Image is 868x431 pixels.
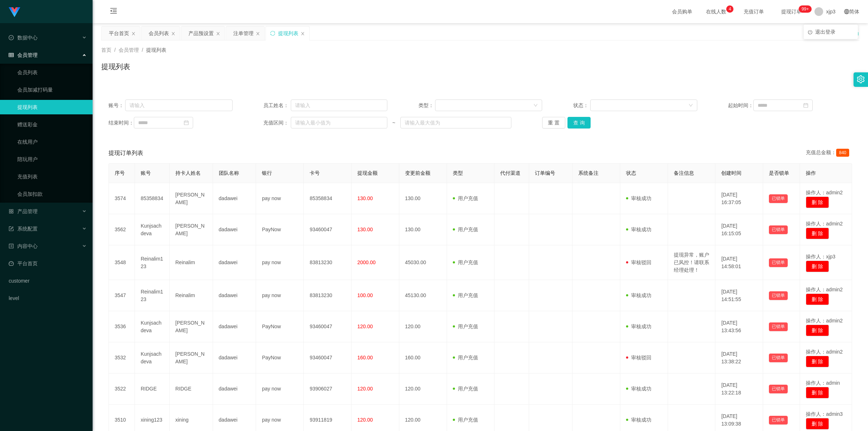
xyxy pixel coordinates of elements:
td: [DATE] 13:38:22 [715,342,763,373]
span: 用户充值 [453,355,478,360]
span: 审核成功 [626,227,651,232]
button: 删 除 [806,293,829,305]
a: 陪玩用户 [17,152,87,166]
button: 已锁单 [769,194,788,203]
span: 创建时间 [721,170,741,176]
td: [DATE] 16:37:05 [715,183,763,214]
td: dadawei [213,183,256,214]
span: 账号 [141,170,151,176]
td: PayNow [256,214,304,245]
td: dadawei [213,373,256,405]
span: 类型 [453,170,463,176]
sup: 225 [799,5,812,13]
td: dadawei [213,311,256,342]
i: 图标: down [689,103,693,108]
button: 重 置 [542,117,565,128]
td: 130.00 [399,214,447,245]
td: 93460047 [304,342,352,373]
button: 已锁单 [769,416,788,424]
td: 3536 [109,311,135,342]
span: 卡号 [310,170,320,176]
td: [PERSON_NAME] [170,311,213,342]
span: / [142,47,143,53]
span: 数据中心 [9,35,38,41]
td: Kunjsachdeva [135,311,170,342]
span: 160.00 [357,355,373,360]
button: 已锁单 [769,354,788,362]
sup: 4 [726,5,733,13]
span: 类型： [418,102,435,109]
i: 图标: down [533,103,538,108]
a: 会员列表 [17,65,87,80]
span: 操作人：admin [806,380,840,386]
a: 提现列表 [17,100,87,114]
i: 图标: close [216,31,220,36]
span: 操作人：admin2 [806,349,843,355]
span: 用户充值 [453,195,478,201]
td: 45030.00 [399,245,447,280]
a: 在线用户 [17,135,87,149]
td: dadawei [213,214,256,245]
span: 审核成功 [626,324,651,329]
td: 3574 [109,183,135,214]
span: 系统备注 [578,170,599,176]
td: pay now [256,183,304,214]
td: 3547 [109,280,135,311]
td: dadawei [213,342,256,373]
td: [PERSON_NAME] [170,214,213,245]
button: 删 除 [806,197,829,208]
span: 退出登录 [815,29,835,35]
span: 订单编号 [535,170,555,176]
span: 130.00 [357,227,373,232]
i: 图标: check-circle-o [9,35,14,40]
button: 删 除 [806,261,829,272]
span: 用户充值 [453,324,478,329]
td: 83813230 [304,280,352,311]
a: 赠送彩金 [17,117,87,132]
div: 平台首页 [109,26,129,40]
i: 图标: table [9,52,14,58]
span: 130.00 [357,195,373,201]
span: 账号： [109,102,125,109]
button: 已锁单 [769,225,788,234]
td: 160.00 [399,342,447,373]
td: pay now [256,280,304,311]
span: 内容中心 [9,243,38,249]
div: 充值总金额： [806,149,852,157]
button: 已锁单 [769,322,788,331]
input: 请输入 [125,100,232,111]
span: 充值区间： [263,119,291,127]
td: 3562 [109,214,135,245]
td: [PERSON_NAME] [170,342,213,373]
td: Reinalim [170,245,213,280]
td: Reinalim [170,280,213,311]
span: 是否锁单 [769,170,789,176]
span: 代付渠道 [500,170,520,176]
span: 操作人：admin2 [806,318,843,324]
span: 2000.00 [357,259,376,265]
td: [DATE] 14:51:55 [715,280,763,311]
span: 提现订单列表 [109,149,143,157]
td: Reinalim123 [135,280,170,311]
span: 审核驳回 [626,259,651,265]
img: logo.9652507e.png [9,7,20,17]
i: 图标: profile [9,244,14,249]
input: 请输入最小值为 [291,117,387,128]
div: 会员列表 [149,26,169,40]
i: 图标: close [131,31,136,36]
span: 提现订单 [778,9,805,14]
td: Reinalim123 [135,245,170,280]
span: 审核成功 [626,386,651,392]
button: 删 除 [806,387,829,398]
span: 结束时间： [109,119,134,127]
td: PayNow [256,311,304,342]
td: Kunjsachdeva [135,214,170,245]
span: 银行 [262,170,272,176]
span: 用户充值 [453,259,478,265]
span: 在线人数 [702,9,730,14]
a: level [9,291,87,305]
span: 序号 [115,170,125,176]
div: 注单管理 [233,26,254,40]
td: 85358834 [135,183,170,214]
i: 图标: close [301,31,305,36]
